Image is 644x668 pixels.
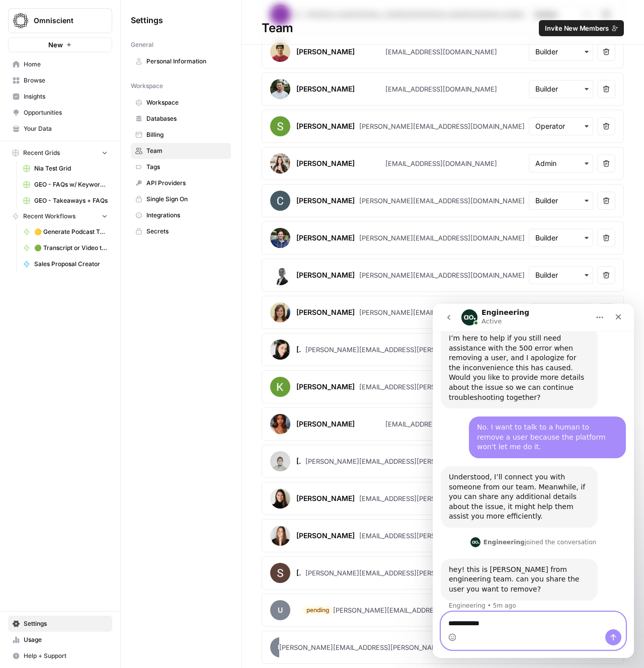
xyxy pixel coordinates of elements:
div: [EMAIL_ADDRESS][DOMAIN_NAME] [385,84,497,94]
a: Databases [131,111,231,127]
a: Sales Proposal Creator [19,256,112,272]
span: Sales Proposal Creator [34,260,108,269]
a: GEO - Takeaways + FAQs [19,193,112,209]
span: Your Data [24,124,108,133]
span: Settings [24,619,108,628]
a: Nia Test Grid [19,160,112,177]
iframe: Intercom live chat [433,304,634,658]
div: [PERSON_NAME] [296,158,355,169]
div: [EMAIL_ADDRESS][DOMAIN_NAME] [385,47,497,57]
span: Workspace [131,81,163,91]
span: Insights [24,92,108,101]
img: Omniscient Logo [12,12,30,30]
a: Billing [131,127,231,143]
span: Workspace [146,98,226,107]
span: u [270,600,290,620]
input: Admin [535,158,587,169]
div: pending [302,606,334,615]
input: Builder [535,196,587,206]
a: Browse [8,72,112,89]
span: Recent Grids [23,148,60,157]
div: [PERSON_NAME] [296,307,355,317]
div: [PERSON_NAME][EMAIL_ADDRESS][DOMAIN_NAME] [359,233,525,243]
span: Single Sign On [146,195,226,204]
span: 🟢 Transcript or Video to LinkedIn Posts [34,243,108,253]
a: GEO - FAQs w/ Keywords Grid [19,177,112,193]
img: avatar [270,526,290,546]
img: avatar [270,377,290,397]
img: avatar [270,414,290,434]
img: avatar [270,228,290,248]
a: Integrations [131,207,231,223]
div: [PERSON_NAME] [296,568,301,578]
a: Personal Information [131,53,231,69]
span: Personal Information [146,57,226,66]
span: Team [146,146,226,155]
div: [EMAIL_ADDRESS][DOMAIN_NAME] [385,158,497,169]
div: [PERSON_NAME][EMAIL_ADDRESS][DOMAIN_NAME] [359,196,525,206]
a: Team [131,143,231,159]
a: Usage [8,632,112,648]
span: u [270,637,290,657]
div: [PERSON_NAME] [296,47,355,57]
button: New [8,37,112,52]
button: Workspace: Omniscient [8,8,112,33]
button: Recent Workflows [8,209,112,224]
span: General [131,40,153,49]
div: [EMAIL_ADDRESS][PERSON_NAME][DOMAIN_NAME] [359,382,525,392]
div: [EMAIL_ADDRESS][DOMAIN_NAME] [385,419,497,429]
span: Browse [24,76,108,85]
a: Settings [8,616,112,632]
input: Builder [535,270,587,280]
div: Team [242,20,644,36]
img: avatar [270,451,290,471]
div: [PERSON_NAME] [296,493,355,504]
a: API Providers [131,175,231,191]
div: [PERSON_NAME] [296,382,355,392]
span: Usage [24,635,108,644]
span: GEO - FAQs w/ Keywords Grid [34,180,108,189]
a: 🟢 Transcript or Video to LinkedIn Posts [19,240,112,256]
span: Invite New Members [545,23,609,33]
img: avatar [270,153,290,174]
div: [PERSON_NAME][EMAIL_ADDRESS][PERSON_NAME][DOMAIN_NAME] [279,642,499,652]
span: Settings [131,14,163,26]
div: [PERSON_NAME][EMAIL_ADDRESS][PERSON_NAME][DOMAIN_NAME] [305,456,525,466]
div: [EMAIL_ADDRESS][PERSON_NAME][DOMAIN_NAME] [359,531,525,541]
button: Help + Support [8,648,112,664]
a: Tags [131,159,231,175]
div: [PERSON_NAME][EMAIL_ADDRESS][PERSON_NAME][DOMAIN_NAME] [305,345,525,355]
a: Your Data [8,121,112,137]
span: New [48,40,63,50]
div: [PERSON_NAME] [296,84,355,94]
span: Billing [146,130,226,139]
span: Integrations [146,211,226,220]
button: Recent Grids [8,145,112,160]
input: Operator [535,121,587,131]
div: [PERSON_NAME][EMAIL_ADDRESS][DOMAIN_NAME] [359,121,525,131]
div: [PERSON_NAME][EMAIL_ADDRESS][DOMAIN_NAME] [333,605,499,615]
a: Home [8,56,112,72]
span: Secrets [146,227,226,236]
div: [PERSON_NAME] [296,233,355,243]
span: 🟡 Generate Podcast Topics from Raw Content [34,227,108,236]
span: Recent Workflows [23,212,75,221]
img: avatar [270,191,290,211]
div: [PERSON_NAME] [296,345,301,355]
img: avatar [270,79,290,99]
